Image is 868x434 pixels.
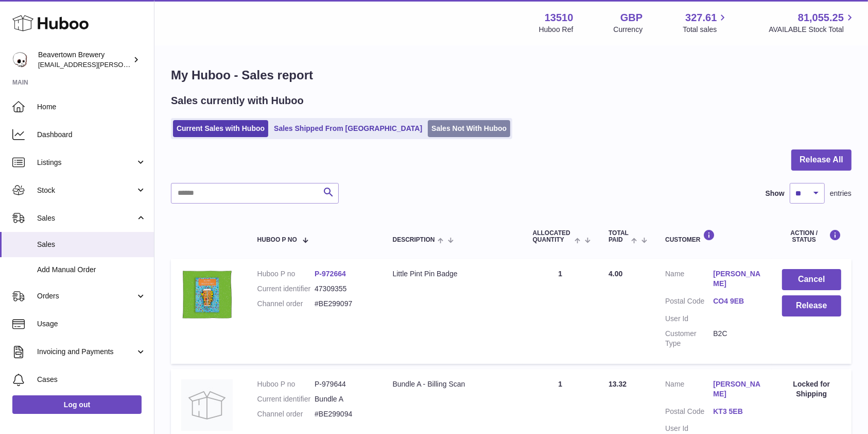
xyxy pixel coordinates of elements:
a: 81,055.25 AVAILABLE Stock Total [769,11,856,35]
a: 327.61 Total sales [683,11,728,35]
dt: Current identifier [257,284,315,294]
dd: #BE299097 [315,299,372,309]
strong: GBP [620,11,643,25]
dd: B2C [713,329,761,348]
span: Listings [37,158,135,168]
dt: Huboo P no [257,269,315,279]
a: CO4 9EB [713,296,761,306]
strong: 13510 [545,11,574,25]
dt: User Id [665,314,713,324]
div: Huboo Ref [539,25,574,35]
dt: Customer Type [665,329,713,348]
a: KT3 5EB [713,407,761,416]
button: Release All [791,149,852,171]
dt: Name [665,379,713,402]
a: Current Sales with Huboo [173,120,268,137]
div: Action / Status [782,229,841,243]
div: Beavertown Brewery [38,50,131,70]
div: Little Pint Pin Badge [393,269,512,279]
dt: Postal Code [665,407,713,419]
span: Total sales [683,25,728,35]
span: 4.00 [609,270,622,278]
div: Locked for Shipping [782,379,841,399]
dt: Postal Code [665,296,713,309]
h2: Sales currently with Huboo [171,94,304,108]
dd: P-979644 [315,379,372,389]
dt: Channel order [257,409,315,419]
span: Total paid [609,230,629,243]
dd: #BE299094 [315,409,372,419]
span: [EMAIL_ADDRESS][PERSON_NAME][DOMAIN_NAME] [38,60,206,69]
span: Sales [37,213,135,223]
span: Usage [37,319,146,329]
span: Huboo P no [257,237,297,243]
img: kit.lowe@beavertownbrewery.co.uk [12,52,28,68]
span: Orders [37,291,135,301]
span: AVAILABLE Stock Total [769,25,856,35]
span: Invoicing and Payments [37,347,135,357]
button: Cancel [782,269,841,290]
span: Description [393,237,435,243]
div: Customer [665,229,761,243]
span: Dashboard [37,130,146,140]
a: [PERSON_NAME] [713,269,761,289]
a: Sales Not With Huboo [428,120,510,137]
div: Bundle A - Billing Scan [393,379,512,389]
dt: Huboo P no [257,379,315,389]
span: Home [37,102,146,112]
dd: Bundle A [315,394,372,404]
span: 327.61 [685,11,717,25]
dd: 47309355 [315,284,372,294]
img: no-photo.jpg [181,379,233,431]
span: 13.32 [609,380,627,388]
img: beavertown-brewery-little-pint-pin-badge-3.png [181,269,233,321]
dt: Name [665,269,713,291]
dt: User Id [665,424,713,433]
span: Stock [37,186,135,195]
span: Cases [37,375,146,385]
div: Currency [614,25,643,35]
button: Release [782,295,841,316]
dt: Current identifier [257,394,315,404]
span: entries [830,189,852,198]
a: [PERSON_NAME] [713,379,761,399]
span: Sales [37,240,146,249]
td: 1 [523,259,598,363]
h1: My Huboo - Sales report [171,67,852,84]
span: ALLOCATED Quantity [533,230,572,243]
span: 81,055.25 [798,11,844,25]
dt: Channel order [257,299,315,309]
a: Log out [12,395,142,414]
a: P-972664 [315,270,346,278]
span: Add Manual Order [37,265,146,275]
label: Show [766,189,785,198]
a: Sales Shipped From [GEOGRAPHIC_DATA] [270,120,426,137]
